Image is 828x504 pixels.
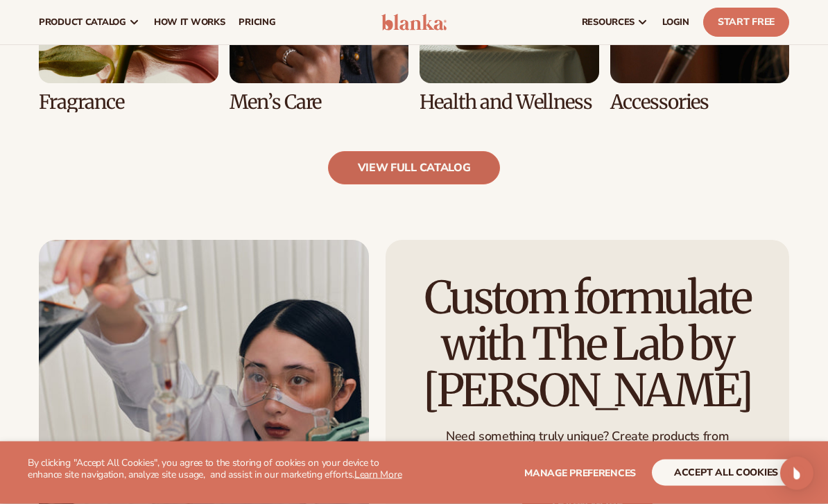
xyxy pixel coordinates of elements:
a: Learn More [354,468,402,481]
button: Manage preferences [524,460,636,486]
span: LOGIN [662,17,689,28]
div: Open Intercom Messenger [780,457,813,490]
button: accept all cookies [652,460,800,486]
span: resources [582,17,635,28]
span: Manage preferences [524,467,636,480]
span: How It Works [154,17,225,28]
span: product catalog [39,17,126,28]
img: logo [381,14,447,31]
a: view full catalog [328,152,501,185]
p: Need something truly unique? Create products from [446,429,729,445]
h2: Custom formulate with The Lab by [PERSON_NAME] [406,275,768,415]
p: By clicking "Accept All Cookies", you agree to the storing of cookies on your device to enhance s... [28,458,414,481]
a: Start Free [703,8,789,37]
span: pricing [239,17,275,28]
